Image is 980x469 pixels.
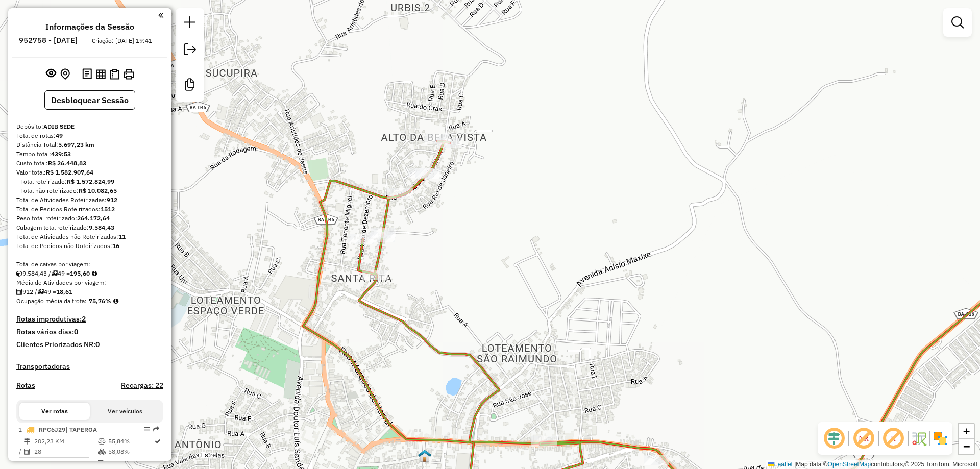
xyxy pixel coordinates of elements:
[95,340,100,349] strong: 0
[16,260,163,269] div: Total de caixas por viagem:
[108,458,154,468] td: 09:40
[44,66,58,82] button: Exibir sessão original
[80,66,94,82] button: Logs desbloquear sessão
[16,287,163,297] div: 912 / 49 =
[112,242,119,250] strong: 16
[51,270,58,277] i: Total de rotas
[108,447,154,457] td: 58,08%
[180,75,200,97] a: Criar modelo
[16,269,163,278] div: 9.584,43 / 49 =
[794,461,796,468] span: |
[39,426,65,433] span: RPC6J29
[108,67,121,82] button: Visualizar Romaneio
[89,297,111,305] strong: 75,76%
[34,458,97,468] td: 7,22 KM
[37,289,44,295] i: Total de rotas
[101,205,115,213] strong: 1512
[24,449,30,455] i: Total de Atividades
[34,447,97,457] td: 28
[98,449,106,455] i: % de utilização da cubagem
[18,447,23,457] td: /
[48,159,86,167] strong: R$ 26.448,83
[98,438,106,445] i: % de utilização do peso
[16,340,163,349] h4: Clientes Priorizados NR:
[65,426,97,433] span: | TAPEROA
[881,426,905,451] span: Exibir rótulo
[16,381,35,390] a: Rotas
[46,168,93,176] strong: R$ 1.582.907,64
[947,12,968,33] a: Exibir filtros
[16,315,163,324] h4: Rotas improdutivas:
[19,36,78,45] h6: 952758 - [DATE]
[822,426,846,451] span: Ocultar deslocamento
[851,426,876,451] span: Exibir NR
[121,381,163,390] h4: Recargas: 22
[16,195,163,205] div: Total de Atividades Roteirizadas:
[768,461,793,468] a: Leaflet
[43,122,75,130] strong: ADIB SEDE
[98,460,103,466] i: Tempo total em rota
[16,270,22,277] i: Cubagem total roteirizado
[963,440,970,453] span: −
[16,241,163,251] div: Total de Pedidos não Roteirizados:
[144,426,150,432] em: Opções
[79,187,117,194] strong: R$ 10.082,65
[45,22,134,32] h4: Informações da Sessão
[118,233,126,240] strong: 11
[58,66,72,82] button: Centralizar mapa no depósito ou ponto de apoio
[90,403,160,420] button: Ver veículos
[121,67,136,82] button: Imprimir Rotas
[418,449,431,462] img: SITE- AMARGOSA
[766,460,980,469] div: Map data © contributors,© 2025 TomTom, Microsoft
[16,168,163,177] div: Valor total:
[70,269,90,277] strong: 195,60
[16,278,163,287] div: Média de Atividades por viagem:
[58,141,94,149] strong: 5.697,23 km
[89,224,114,231] strong: 9.584,43
[932,430,948,447] img: Exibir/Ocultar setores
[959,424,974,439] a: Zoom in
[16,289,22,295] i: Total de Atividades
[16,131,163,140] div: Total de rotas:
[16,214,163,223] div: Peso total roteirizado:
[88,36,156,45] div: Criação: [DATE] 19:41
[16,328,163,336] h4: Rotas vários dias:
[155,438,161,445] i: Rota otimizada
[16,177,163,186] div: - Total roteirizado:
[911,430,927,447] img: Fluxo de ruas
[24,438,30,445] i: Distância Total
[56,288,72,295] strong: 18,61
[16,159,163,168] div: Custo total:
[34,436,97,447] td: 202,23 KM
[16,140,163,150] div: Distância Total:
[16,232,163,241] div: Total de Atividades não Roteirizadas:
[92,270,97,277] i: Meta Caixas/viagem: 1,00 Diferença: 194,60
[19,403,90,420] button: Ver rotas
[113,298,118,304] em: Média calculada utilizando a maior ocupação (%Peso ou %Cubagem) de cada rota da sessão. Rotas cro...
[16,186,163,195] div: - Total não roteirizado:
[56,132,63,139] strong: 49
[16,122,163,131] div: Depósito:
[16,205,163,214] div: Total de Pedidos Roteirizados:
[74,327,78,336] strong: 0
[67,178,114,185] strong: R$ 1.572.824,99
[16,150,163,159] div: Tempo total:
[94,67,108,81] button: Visualizar relatório de Roteirização
[180,12,200,35] a: Nova sessão e pesquisa
[959,439,974,454] a: Zoom out
[51,150,71,158] strong: 439:53
[18,458,23,468] td: =
[180,39,200,62] a: Exportar sessão
[18,426,97,433] span: 1 -
[82,314,86,324] strong: 2
[77,214,110,222] strong: 264.172,64
[153,426,159,432] em: Rota exportada
[16,362,163,371] h4: Transportadoras
[44,90,135,110] button: Desbloquear Sessão
[108,436,154,447] td: 55,84%
[107,196,117,204] strong: 912
[16,223,163,232] div: Cubagem total roteirizado:
[158,9,163,21] a: Clique aqui para minimizar o painel
[963,425,970,437] span: +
